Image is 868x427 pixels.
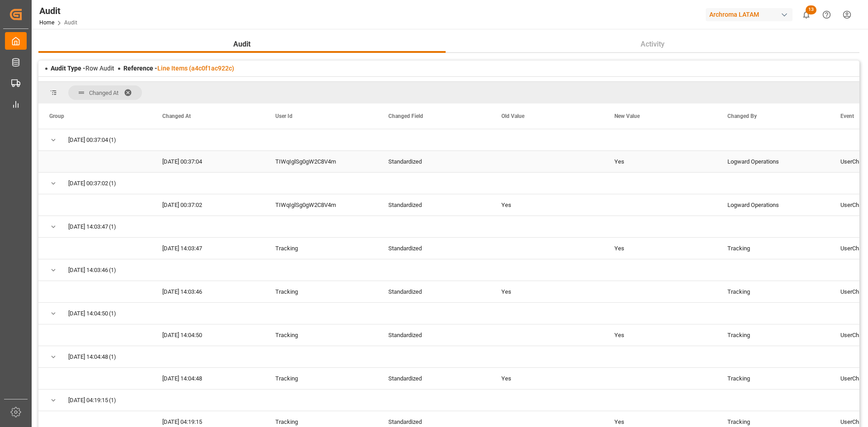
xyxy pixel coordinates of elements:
div: Tracking [717,324,830,346]
span: (1) [109,260,116,281]
span: Group [49,113,64,119]
div: Logward Operations [717,194,830,216]
span: (1) [109,347,116,367]
span: Changed By [727,113,757,119]
div: Archroma LATAM [706,8,793,21]
div: Tracking [264,368,377,389]
div: Tracking [264,238,377,259]
span: [DATE] 14:03:47 [68,216,108,237]
span: (1) [109,173,116,194]
div: Tracking [264,324,377,346]
button: Archroma LATAM [706,6,796,23]
span: Changed At [89,89,118,96]
div: [DATE] 14:03:47 [151,238,264,259]
div: Standardized [377,194,491,216]
div: Standardized [377,281,491,302]
div: [DATE] 00:37:04 [151,151,264,172]
div: Logward Operations [717,151,830,172]
span: Changed Field [388,113,423,119]
div: Yes [491,281,604,302]
div: Yes [491,194,604,216]
span: [DATE] 14:04:48 [68,347,108,367]
span: [DATE] 14:04:50 [68,303,108,324]
div: Tracking [717,238,830,259]
div: [DATE] 14:03:46 [151,281,264,302]
div: Standardized [377,151,491,172]
span: Changed At [162,113,191,119]
span: Audit [230,39,254,50]
span: [DATE] 14:03:46 [68,260,108,281]
span: Audit Type - [51,65,85,72]
span: Event [840,113,854,119]
div: Standardized [377,368,491,389]
span: [DATE] 00:37:04 [68,130,108,150]
span: [DATE] 00:37:02 [68,173,108,194]
span: Old Value [501,113,524,119]
button: Activity [446,36,860,53]
span: (1) [109,303,116,324]
button: Help Center [816,5,837,25]
div: Yes [491,368,604,389]
a: Home [39,19,54,26]
span: [DATE] 04:19:15 [68,390,108,411]
div: Tracking [717,281,830,302]
div: Row Audit [51,64,114,73]
div: Audit [39,4,77,18]
div: [DATE] 14:04:48 [151,368,264,389]
div: [DATE] 14:04:50 [151,324,264,346]
span: User Id [275,113,292,119]
div: Tracking [264,281,377,302]
div: [DATE] 00:37:02 [151,194,264,216]
div: TIWqIglSg0gW2C8V4m [264,194,377,216]
div: Yes [604,151,717,172]
span: 13 [806,5,816,14]
span: Reference - [123,65,234,72]
div: Tracking [717,368,830,389]
span: (1) [109,130,116,150]
a: Line Items (a4c0f1ac922c) [157,65,234,72]
div: Standardized [377,238,491,259]
button: Audit [38,36,446,53]
span: Activity [637,39,668,50]
span: (1) [109,390,116,411]
button: show 13 new notifications [796,5,816,25]
div: Standardized [377,324,491,346]
span: (1) [109,216,116,237]
div: Yes [604,238,717,259]
div: Yes [604,324,717,346]
div: TIWqIglSg0gW2C8V4m [264,151,377,172]
span: New Value [614,113,640,119]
